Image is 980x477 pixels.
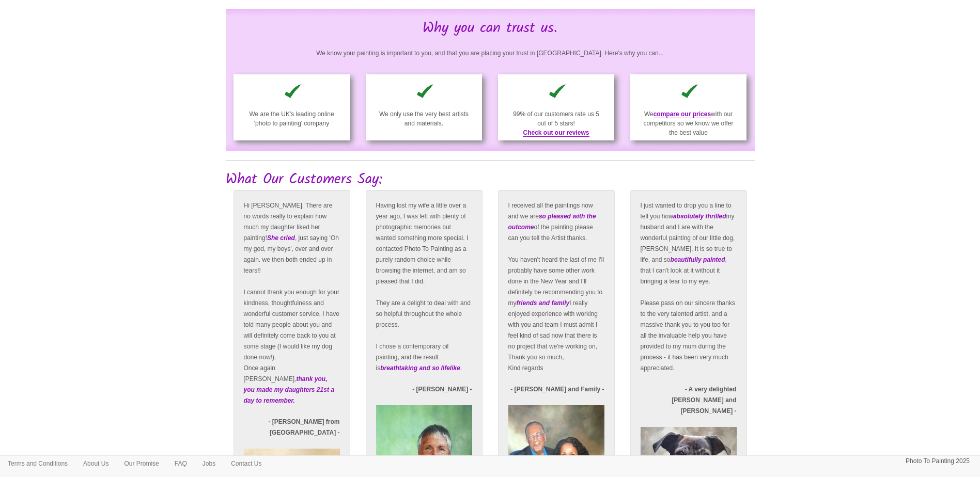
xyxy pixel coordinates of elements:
em: She cried [267,234,295,242]
a: Contact Us [223,456,269,471]
p: I cannot thank you enough for your kindness, thoughtfulness and wonderful customer service. I hav... [244,200,340,406]
a: compare our prices [654,110,711,118]
em: breathtaking and so lifelike [380,364,460,372]
h2: Why you can trust us. [226,21,755,37]
span: Hi [PERSON_NAME], There are no words really to explain how much my daughter liked her painting! ,... [244,202,339,274]
strong: - A very delighted [PERSON_NAME] and [PERSON_NAME] - [672,386,736,415]
em: thank you, you made my daughters 21st a day to remember. [244,375,334,404]
p: Photo To Painting 2025 [906,456,970,467]
p: We only use the very best artists and materials. [376,109,472,140]
p: I just wanted to drop you a line to tell you how my husband and I are with the wonderful painting... [641,200,737,374]
h2: What Our Customers Say: [226,172,755,188]
a: About Us [75,456,116,471]
em: so pleased with the outcome [508,213,596,231]
em: beautifully painted [671,256,725,263]
span: You haven't heard the last of me I'll probably have some other work done in the New Year and I'll... [508,256,604,350]
em: friends and family [517,299,570,307]
p: We with our competitors so we know we offer the best value [641,109,736,140]
em: absolutely thrilled [673,213,726,220]
a: FAQ [167,456,195,471]
p: Having lost my wife a little over a year ago, I was left with plenty of photographic memories but... [376,200,472,374]
a: Jobs [195,456,223,471]
p: I received all the paintings now and we are of the painting please can you tell the Artist thanks... [508,200,604,374]
strong: - [PERSON_NAME] and Family - [510,386,604,393]
p: We are the UK's leading online 'photo to painting' company [244,109,339,140]
span: Please pass on our sincere thanks to the very talented artist, and a massive thank you to you too... [641,299,735,372]
a: Our Promise [116,456,166,471]
strong: - [PERSON_NAME] - [412,386,472,393]
strong: - [PERSON_NAME] from [GEOGRAPHIC_DATA] - [268,418,339,436]
a: Check out our reviews [523,129,589,137]
p: 99% of our customers rate us 5 out of 5 stars! [508,109,604,140]
p: We know your painting is important to you, and that you are placing your trust in [GEOGRAPHIC_DAT... [236,48,744,59]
